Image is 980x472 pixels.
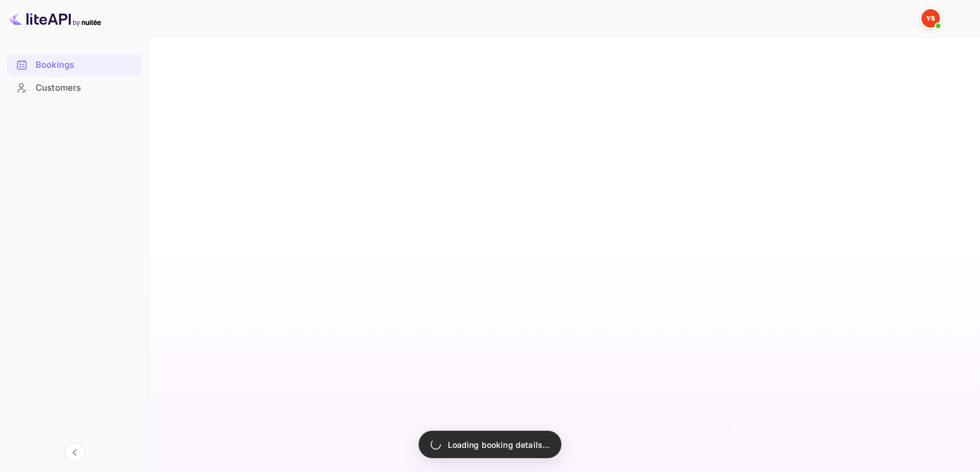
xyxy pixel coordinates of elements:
[448,439,550,451] p: Loading booking details...
[7,77,142,98] a: Customers
[7,54,142,75] a: Bookings
[36,82,136,95] div: Customers
[921,9,940,28] img: Yandex Support
[9,9,101,28] img: LiteAPI logo
[36,59,136,72] div: Bookings
[64,442,85,463] button: Collapse navigation
[7,54,142,76] div: Bookings
[7,77,142,99] div: Customers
